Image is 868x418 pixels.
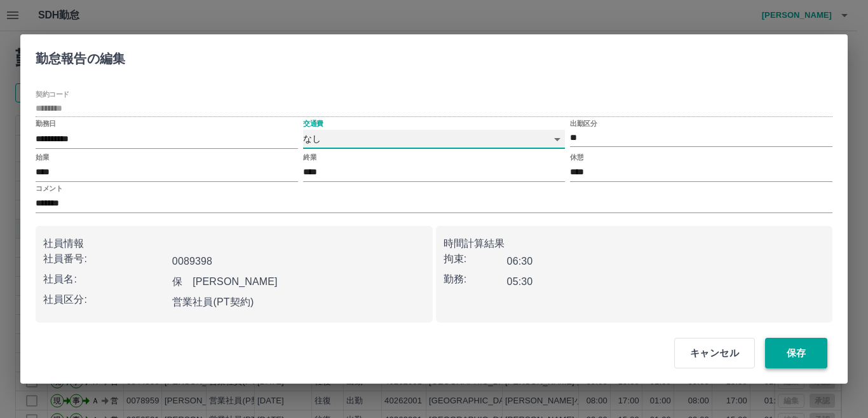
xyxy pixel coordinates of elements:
b: 営業社員(PT契約) [172,296,254,307]
label: 休憩 [570,152,583,162]
label: コメント [36,183,62,193]
h2: 勤怠報告の編集 [20,34,140,78]
label: 勤務日 [36,119,56,129]
label: 始業 [36,152,49,162]
div: なし [303,130,566,148]
p: 時間計算結果 [444,236,825,251]
b: 保 [PERSON_NAME] [172,276,278,287]
b: 0089398 [172,256,212,267]
b: 05:30 [507,276,533,287]
button: 保存 [765,338,827,368]
label: 契約コード [36,90,69,99]
p: 社員情報 [43,236,425,251]
p: 社員名: [43,272,167,287]
label: 交通費 [303,119,323,129]
button: キャンセル [674,338,755,368]
p: 拘束: [444,251,507,267]
p: 勤務: [444,272,507,287]
p: 社員番号: [43,251,167,267]
label: 終業 [303,152,316,162]
p: 社員区分: [43,292,167,307]
label: 出勤区分 [570,119,597,129]
b: 06:30 [507,256,533,267]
